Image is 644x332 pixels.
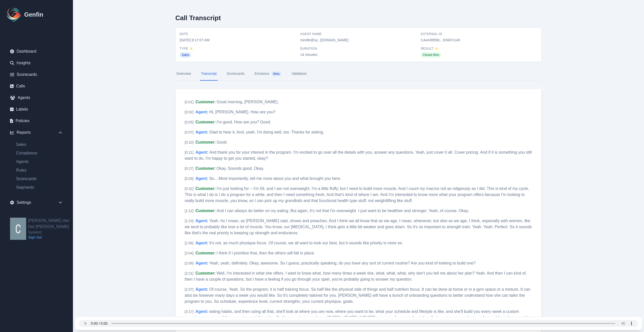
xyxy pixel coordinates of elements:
[79,320,638,327] audio: Your browser does not support the audio element.
[195,140,216,144] span: Customer :
[217,120,271,124] span: I'm good. How are you? Good.
[185,110,193,114] span: [ 0:02 ]
[12,176,67,182] a: Scorecards
[24,11,43,19] h1: Genfin
[6,81,67,91] a: Calls
[254,67,283,81] a: EmotionsBeta
[421,47,537,51] span: Result ✨
[28,218,73,230] h2: [PERSON_NAME] Van Der [PERSON_NAME]
[217,100,278,104] span: Good morning, [PERSON_NAME].
[12,167,67,173] a: Rules
[185,309,532,326] span: eating habits, and then using all that, she'll look at where you are now, where you want to be, w...
[195,120,216,124] span: Customer :
[6,93,67,103] a: Agents
[185,120,193,124] span: [ 0:05 ]
[195,209,216,213] span: Customer :
[421,32,537,36] span: External ID
[195,100,216,104] span: Customer :
[195,110,208,114] span: Agent :
[195,130,208,134] span: Agent :
[185,150,532,160] span: And thank you for your interest in the program. I'm excited to go over all the details with you, ...
[12,150,67,156] a: Compliance
[209,110,275,114] span: Hi, [PERSON_NAME]. How are you?
[28,230,73,235] span: System2
[185,186,529,203] span: I'm just looking for – I'm 59, and I am not overweight. I'm a little fluffy, but I need to build ...
[421,38,537,43] span: CAe43fd58c...fcf467cc40
[12,184,67,190] a: Segments
[10,218,26,240] img: Cameron Van Der Valk
[180,38,296,43] span: [DATE] 8:17:07 AM
[6,104,67,114] a: Labels
[185,167,193,171] span: [ 0:27 ]
[28,235,73,240] a: Sign Out
[185,241,193,245] span: [ 1:56 ]
[217,251,315,255] span: I think if I prioritize that, then the others will fall in place.
[185,287,193,291] span: [ 2:37 ]
[175,67,192,81] a: Overview
[291,67,308,81] a: Validation
[195,287,208,291] span: Agent :
[195,309,208,314] span: Agent :
[195,261,208,265] span: Agent :
[300,32,417,36] span: Agent Name
[12,159,67,165] a: Agents
[185,130,193,134] span: [ 0:07 ]
[185,219,193,223] span: [ 1:23 ]
[12,142,67,148] a: Sales
[195,150,208,154] span: Agent :
[300,52,417,57] span: 14 minutes
[6,46,67,56] a: Dashboard
[217,166,264,171] span: Okay. Sounds good. Okay.
[209,261,476,265] span: Yeah, yeah, definitely. Okay, awesome. So I guess, practically speaking, do you have any sort of ...
[209,241,403,245] span: It's not, as much physique focus. Of course, we all want to look our best, but it sounds like pri...
[6,70,67,80] a: Scorecards
[195,176,208,181] span: Agent :
[185,219,532,235] span: Yeah. As I mean, as [PERSON_NAME] said, shows and preaches. And I think we all know that as we ag...
[300,47,417,51] span: Duration
[217,209,469,213] span: And I can always do better on my eating. But again, it's not that I'm overweight. I just want to ...
[185,150,193,154] span: [ 0:11 ]
[6,197,67,208] div: Settings
[195,271,216,275] span: Customer :
[195,186,216,191] span: Customer :
[195,166,216,171] span: Customer :
[185,140,193,144] span: [ 0:10 ]
[180,52,191,57] span: Sales
[185,100,193,104] span: [ 0:01 ]
[180,32,296,36] span: Date
[300,38,348,42] a: mirelle@sy...[DOMAIN_NAME]
[226,67,246,81] a: Scorecards
[185,251,193,255] span: [ 2:04 ]
[185,271,193,275] span: [ 2:21 ]
[6,58,67,68] a: Insights
[271,72,281,76] span: Beta
[6,127,67,138] div: Reports
[185,287,530,304] span: Of course. Yeah. So the program, it is half training focus. So half like the physical side of thi...
[195,241,208,245] span: Agent :
[185,187,193,191] span: [ 0:32 ]
[6,116,67,126] a: Policies
[200,67,218,81] a: Transcript
[185,261,193,265] span: [ 2:09 ]
[175,14,221,22] h2: Call Transcript
[217,140,228,144] span: Good.
[6,7,22,23] img: Logo
[209,130,324,134] span: Glad to hear it. And, yeah, I'm doing well, too. Thanks for asking.
[209,176,341,181] span: So... Most importantly, tell me more about you and what brought you here.
[195,251,216,255] span: Customer :
[180,47,296,51] span: Type ✨
[195,219,208,223] span: Agent :
[185,271,527,281] span: Well, I'm interested in what she offers. I want to know what, how many times a week she, what, wh...
[175,67,542,81] nav: Tabs
[185,177,193,181] span: [ 0:29 ]
[421,52,441,57] span: Closed Won
[185,310,193,314] span: [ 3:17 ]
[185,209,193,213] span: [ 1:12 ]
